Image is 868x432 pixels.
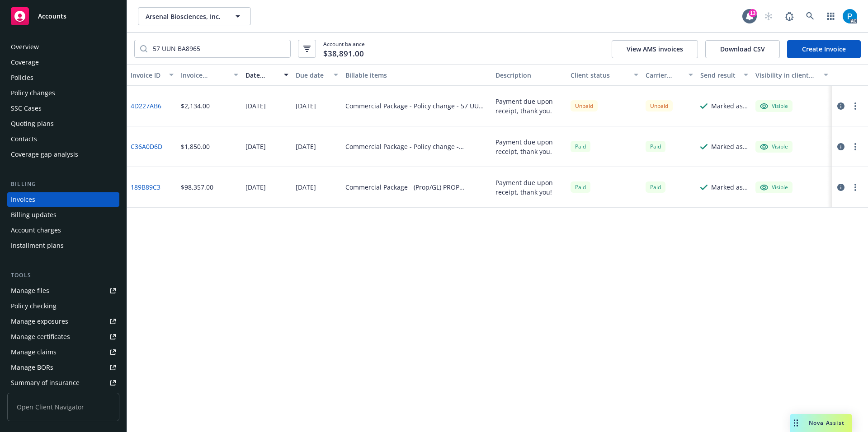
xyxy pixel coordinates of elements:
a: Report a Bug [780,7,798,25]
div: Summary of insurance [11,376,80,390]
div: Payment due upon receipt, thank you. [495,137,563,156]
div: Commercial Package - (Prop/GL) PROP PremOps [PERSON_NAME] - 57UUNBA8965 [345,182,488,192]
div: Manage exposures [11,314,68,329]
div: Manage BORs [11,360,53,375]
span: Nova Assist [809,419,844,427]
div: Drag to move [790,414,802,432]
div: Coverage gap analysis [11,147,78,162]
div: Unpaid [571,100,598,111]
a: Start snowing [759,7,778,25]
div: Payment due upon receipt, thank you. [495,97,563,116]
div: Visible [760,183,788,191]
a: Coverage [7,55,119,70]
button: Nova Assist [790,414,852,432]
div: [DATE] [296,182,316,192]
a: Overview [7,40,119,54]
div: Billing updates [11,208,57,222]
span: $38,891.00 [323,48,364,60]
div: [DATE] [296,101,316,111]
div: Account charges [11,223,61,237]
a: SSC Cases [7,101,119,116]
button: Visibility in client dash [752,64,832,86]
div: Carrier status [646,70,684,80]
div: $2,134.00 [181,101,210,111]
div: 13 [749,9,757,17]
div: Invoices [11,192,35,207]
div: Manage certificates [11,330,70,344]
button: Invoice amount [177,64,242,86]
div: Policies [11,70,33,85]
button: Invoice ID [127,64,177,86]
button: Carrier status [642,64,697,86]
div: Commercial Package - Policy change - 57UUNBA8965 [345,142,488,151]
div: Description [495,70,563,80]
span: Arsenal Biosciences, Inc. [146,12,224,21]
button: Date issued [242,64,292,86]
div: Billing [7,180,119,189]
div: Tools [7,271,119,280]
a: C36A0D6D [131,142,162,151]
div: Paid [571,141,590,152]
div: Installment plans [11,238,64,253]
div: Coverage [11,55,39,70]
div: Manage files [11,283,49,298]
a: Switch app [822,7,840,25]
div: Contacts [11,132,37,146]
a: Installment plans [7,238,119,253]
div: Paid [646,141,665,152]
div: Marked as sent [711,101,748,111]
svg: Search [140,45,147,52]
div: Invoice ID [131,70,164,80]
div: [DATE] [296,142,316,151]
button: Arsenal Biosciences, Inc. [138,7,251,25]
a: Manage certificates [7,330,119,344]
a: Manage BORs [7,360,119,375]
a: Accounts [7,4,119,29]
a: 4D227AB6 [131,101,161,111]
a: Create Invoice [787,40,861,58]
div: Visible [760,143,788,151]
a: Account charges [7,223,119,237]
a: Invoices [7,192,119,207]
button: Send result [697,64,752,86]
div: [DATE] [245,142,266,151]
div: Quoting plans [11,116,54,131]
div: Date issued [245,70,278,80]
a: Billing updates [7,208,119,222]
div: Visible [760,102,788,110]
div: $98,357.00 [181,182,213,192]
div: [DATE] [245,101,266,111]
div: Marked as sent [711,182,748,192]
a: Policy checking [7,299,119,313]
div: Payment due upon receipt, thank you! [495,178,563,197]
span: Account balance [323,40,365,57]
div: Send result [700,70,738,80]
a: Manage exposures [7,314,119,329]
a: 189B89C3 [131,182,160,192]
div: Paid [571,181,590,193]
div: Manage claims [11,345,57,359]
div: Billable items [345,70,488,80]
button: Description [492,64,567,86]
div: Visibility in client dash [755,70,818,80]
div: Paid [646,181,665,193]
div: Overview [11,40,39,54]
input: Filter by keyword... [147,40,290,57]
button: Client status [567,64,642,86]
a: Quoting plans [7,116,119,131]
div: Policy checking [11,299,57,313]
button: Due date [292,64,342,86]
a: Summary of insurance [7,376,119,390]
div: Client status [571,70,628,80]
button: Download CSV [705,40,780,58]
a: Contacts [7,132,119,146]
a: Policies [7,70,119,85]
div: $1,850.00 [181,142,210,151]
a: Coverage gap analysis [7,147,119,162]
a: Manage files [7,283,119,298]
img: photo [843,9,857,23]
